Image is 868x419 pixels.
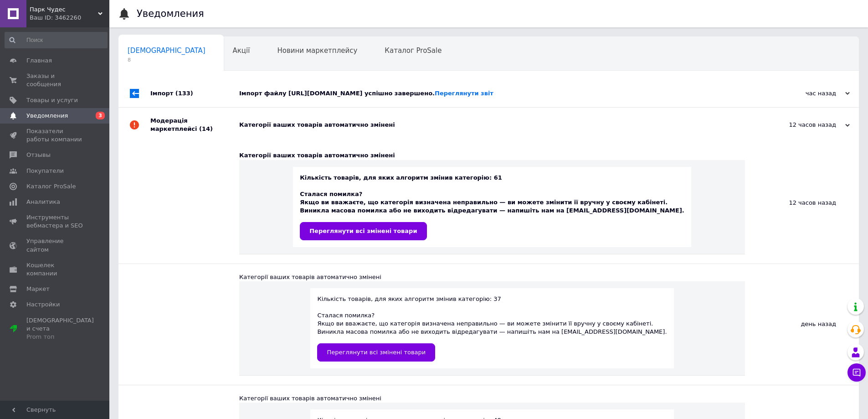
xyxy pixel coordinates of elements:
[30,14,109,22] div: Ваш ID: 3462260
[759,89,850,98] div: час назад
[745,264,859,385] div: день назад
[26,112,68,120] span: Уведомления
[239,273,745,281] div: Категорії ваших товарів автоматично змінені
[385,47,442,55] span: Каталог ProSale
[847,363,866,382] button: Чат с покупателем
[26,151,51,159] span: Отзывы
[759,121,850,129] div: 12 часов назад
[26,300,60,309] span: Настройки
[745,142,859,263] div: 12 часов назад
[26,167,64,175] span: Покупатели
[26,316,94,341] span: [DEMOGRAPHIC_DATA] и счета
[26,127,84,144] span: Показатели работы компании
[96,112,105,119] span: 3
[317,295,667,362] div: Кількість товарів, для яких алгоритм змінив категорію: 37 Cталася помилка? Якщо ви вважаєте, що к...
[26,333,94,341] div: Prom топ
[26,96,78,104] span: Товары и услуги
[128,47,205,55] span: [DEMOGRAPHIC_DATA]
[175,90,193,97] span: (133)
[26,237,84,253] span: Управление сайтом
[150,80,239,107] div: Імпорт
[128,57,205,63] span: 8
[300,174,684,240] div: Кількість товарів, для яких алгоритм змінив категорію: 61 Cталася помилка? Якщо ви вважаєте, що к...
[239,89,759,98] div: Імпорт файлу [URL][DOMAIN_NAME] успішно завершено.
[150,108,239,142] div: Модерація маркетплейсі
[26,198,60,206] span: Аналитика
[5,32,108,48] input: Поиск
[327,349,426,356] span: Переглянути всі змінені товари
[30,5,98,14] span: Парк Чудес
[317,343,435,362] a: Переглянути всі змінені товари
[309,228,417,234] span: Переглянути всі змінені товари
[239,151,745,160] div: Категорії ваших товарів автоматично змінені
[26,57,52,65] span: Главная
[239,121,759,129] div: Категорії ваших товарів автоматично змінені
[277,47,357,55] span: Новини маркетплейсу
[26,261,84,278] span: Кошелек компании
[435,90,493,97] a: Переглянути звіт
[300,222,426,240] a: Переглянути всі змінені товари
[199,125,213,132] span: (14)
[26,72,84,88] span: Заказы и сообщения
[26,213,84,230] span: Инструменты вебмастера и SEO
[26,182,76,191] span: Каталог ProSale
[26,285,50,293] span: Маркет
[239,394,745,403] div: Категорії ваших товарів автоматично змінені
[233,47,250,55] span: Акції
[137,8,204,19] h1: Уведомления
